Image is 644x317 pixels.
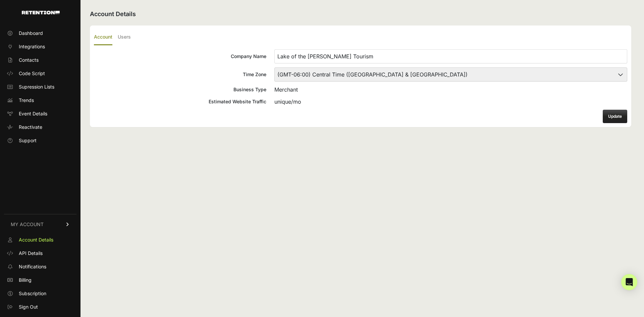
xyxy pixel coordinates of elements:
label: Users [118,30,131,45]
span: Subscription [19,290,46,297]
input: Company Name [274,49,627,63]
span: Code Script [19,70,45,77]
div: Estimated Website Traffic [94,98,266,105]
a: Billing [4,275,76,285]
span: API Details [19,250,43,257]
div: Open Intercom Messenger [621,274,637,290]
a: Subscription [4,288,76,299]
div: Company Name [94,53,266,60]
span: Supression Lists [19,84,54,90]
span: Account Details [19,236,53,243]
span: Event Details [19,110,47,117]
div: Business Type [94,86,266,93]
img: Retention.com [22,11,60,14]
span: Billing [19,277,32,283]
div: unique/mo [274,98,627,106]
a: MY ACCOUNT [4,214,76,234]
a: Trends [4,95,76,106]
a: Dashboard [4,28,76,39]
select: Time Zone [274,67,627,82]
div: Merchant [274,86,627,94]
label: Account [94,30,112,45]
a: Sign Out [4,302,76,312]
span: Dashboard [19,30,43,37]
a: Code Script [4,68,76,79]
a: API Details [4,248,76,259]
a: Reactivate [4,122,76,133]
div: Time Zone [94,71,266,78]
a: Supression Lists [4,82,76,92]
a: Contacts [4,55,76,65]
button: Update [603,110,627,123]
a: Support [4,135,76,146]
a: Notifications [4,261,76,272]
a: Account Details [4,234,76,245]
span: Reactivate [19,124,42,130]
h2: Account Details [90,9,631,19]
span: Contacts [19,57,39,63]
span: Sign Out [19,304,38,310]
span: Notifications [19,263,46,270]
span: Trends [19,97,34,104]
span: Support [19,137,37,144]
a: Event Details [4,108,76,119]
span: MY ACCOUNT [11,221,44,228]
a: Integrations [4,41,76,52]
span: Integrations [19,43,45,50]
